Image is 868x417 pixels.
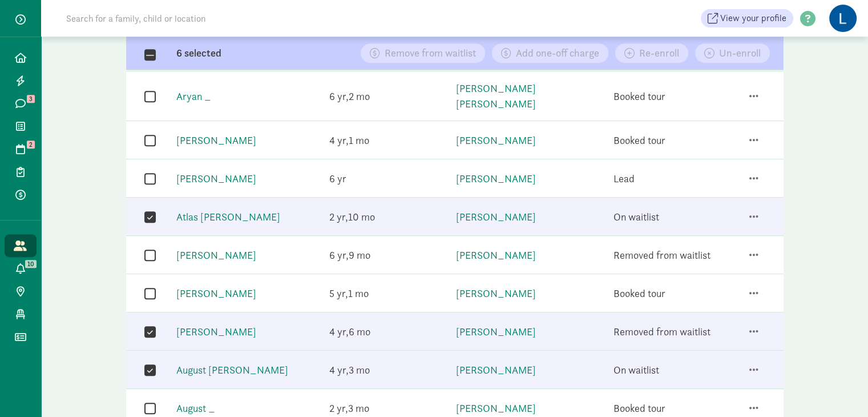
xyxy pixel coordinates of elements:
span: 2 [329,210,348,223]
a: [PERSON_NAME] [176,172,256,185]
a: [PERSON_NAME] [455,402,535,415]
div: Lead [613,171,635,186]
span: 6 [329,172,346,185]
span: 2 [329,402,348,415]
div: On waitlist [613,209,659,224]
span: 4 [329,325,349,338]
span: 6 [329,248,349,262]
a: [PERSON_NAME] [176,134,256,147]
a: [PERSON_NAME] [455,172,535,185]
span: Remove from waitlist [385,48,476,58]
a: 2 [5,138,37,161]
span: 10 [348,210,375,223]
span: 4 [329,363,349,376]
a: August _ [176,402,215,415]
div: 6 selected [126,48,252,58]
span: 3 [348,402,369,415]
span: 10 [25,260,37,268]
button: Remove from waitlist [361,43,485,63]
a: [PERSON_NAME] [455,287,535,300]
span: 3 [349,363,370,376]
button: Un-enroll [695,43,770,63]
span: Un-enroll [719,48,761,58]
div: Removed from waitlist [613,247,710,263]
button: Re-enroll [615,43,688,63]
a: View your profile [701,9,793,27]
a: [PERSON_NAME] [176,248,256,262]
span: View your profile [720,11,786,25]
a: [PERSON_NAME] [455,210,535,223]
div: Booked tour [613,286,665,301]
div: Booked tour [613,89,665,104]
a: [PERSON_NAME] [176,325,256,338]
span: 2 [27,141,35,149]
div: Booked tour [613,133,665,148]
div: Booked tour [613,400,665,416]
span: 4 [329,134,349,147]
span: 5 [329,287,348,300]
input: Search for a family, child or location [59,7,380,30]
span: 3 [27,95,35,103]
a: [PERSON_NAME] [455,248,535,262]
a: [PERSON_NAME] [PERSON_NAME] [455,82,535,110]
a: Atlas [PERSON_NAME] [176,210,280,223]
span: 9 [349,248,370,262]
span: 6 [329,90,349,103]
a: August [PERSON_NAME] [176,363,288,376]
a: 3 [5,92,37,115]
a: [PERSON_NAME] [455,363,535,376]
span: 1 [349,134,369,147]
a: [PERSON_NAME] [455,134,535,147]
span: 2 [349,90,370,103]
a: [PERSON_NAME] [455,325,535,338]
span: Add one-off charge [516,48,599,58]
div: Removed from waitlist [613,324,710,339]
a: [PERSON_NAME] [176,287,256,300]
a: Aryan _ [176,90,211,103]
iframe: Chat Widget [811,362,868,417]
span: 1 [348,287,369,300]
span: 6 [349,325,370,338]
a: 10 [5,257,37,280]
span: Re-enroll [639,48,679,58]
div: On waitlist [613,362,659,378]
button: Add one-off charge [492,43,608,63]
